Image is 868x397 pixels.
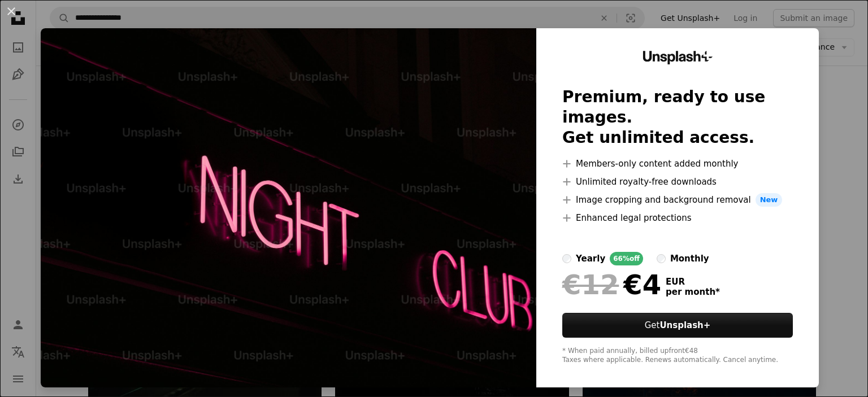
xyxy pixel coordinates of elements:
[562,254,571,263] input: yearly66%off
[659,320,710,330] strong: Unsplash+
[756,193,783,207] span: New
[610,252,643,265] div: 66% off
[562,270,619,299] span: €12
[562,175,793,189] li: Unlimited royalty-free downloads
[576,252,605,265] div: yearly
[666,287,720,297] span: per month *
[562,211,793,225] li: Enhanced legal protections
[666,277,720,287] span: EUR
[562,193,793,207] li: Image cropping and background removal
[562,157,793,171] li: Members-only content added monthly
[562,87,793,148] h2: Premium, ready to use images. Get unlimited access.
[657,254,666,263] input: monthly
[562,347,793,365] div: * When paid annually, billed upfront €48 Taxes where applicable. Renews automatically. Cancel any...
[562,270,661,299] div: €4
[562,313,793,338] button: GetUnsplash+
[670,252,709,265] div: monthly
